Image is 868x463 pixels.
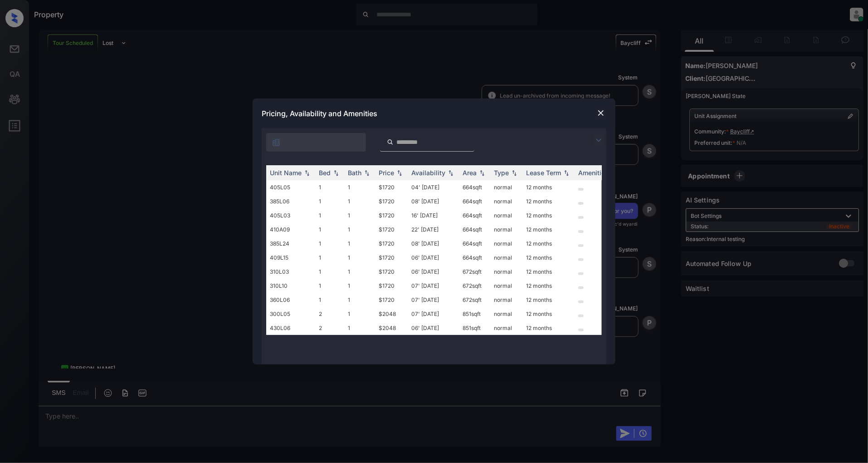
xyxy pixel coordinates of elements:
img: icon-zuma [272,138,281,147]
td: 410A09 [266,222,315,236]
td: $1720 [375,180,408,194]
div: Pricing, Availability and Amenities [253,99,615,128]
td: 1 [344,194,375,208]
td: 07' [DATE] [408,307,459,321]
td: normal [490,321,522,335]
td: 385L06 [266,194,315,208]
img: sorting [562,170,571,176]
td: 06' [DATE] [408,265,459,279]
td: $1720 [375,293,408,307]
td: $1720 [375,236,408,251]
td: $2048 [375,307,408,321]
td: 12 months [522,265,575,279]
td: 22' [DATE] [408,222,459,236]
td: 664 sqft [459,208,490,222]
td: 672 sqft [459,265,490,279]
div: Area [463,169,477,177]
div: Availability [411,169,445,177]
td: 06' [DATE] [408,321,459,335]
td: 12 months [522,251,575,265]
img: icon-zuma [593,135,604,146]
td: 2 [315,307,344,321]
td: 12 months [522,208,575,222]
img: sorting [446,170,455,176]
td: 1 [315,279,344,293]
td: 12 months [522,293,575,307]
td: 1 [315,208,344,222]
td: 04' [DATE] [408,180,459,194]
td: $1720 [375,279,408,293]
td: 851 sqft [459,321,490,335]
div: Amenities [578,169,609,177]
td: 07' [DATE] [408,279,459,293]
td: 360L06 [266,293,315,307]
img: sorting [395,170,404,176]
td: 664 sqft [459,180,490,194]
td: 1 [344,236,375,251]
td: 300L05 [266,307,315,321]
td: $2048 [375,321,408,335]
img: sorting [332,170,341,176]
td: 1 [344,222,375,236]
td: 664 sqft [459,222,490,236]
div: Unit Name [270,169,302,177]
td: 1 [315,236,344,251]
td: 08' [DATE] [408,194,459,208]
td: 1 [315,293,344,307]
div: Bath [348,169,361,177]
td: normal [490,208,522,222]
td: 672 sqft [459,279,490,293]
td: 12 months [522,222,575,236]
td: 12 months [522,321,575,335]
td: 405L05 [266,180,315,194]
td: 1 [344,293,375,307]
td: 430L06 [266,321,315,335]
td: 851 sqft [459,307,490,321]
td: 405L03 [266,208,315,222]
td: 1 [315,251,344,265]
img: sorting [362,170,371,176]
td: normal [490,279,522,293]
td: normal [490,251,522,265]
td: 16' [DATE] [408,208,459,222]
td: normal [490,293,522,307]
td: 07' [DATE] [408,293,459,307]
td: 1 [315,265,344,279]
td: 664 sqft [459,251,490,265]
td: normal [490,265,522,279]
div: Bed [319,169,331,177]
td: 385L24 [266,236,315,251]
td: 1 [344,279,375,293]
td: 310L03 [266,265,315,279]
td: 1 [344,265,375,279]
td: normal [490,307,522,321]
td: 664 sqft [459,236,490,251]
td: 12 months [522,279,575,293]
img: sorting [302,170,312,176]
td: 672 sqft [459,293,490,307]
img: close [596,108,605,118]
td: 310L10 [266,279,315,293]
td: 1 [315,180,344,194]
td: 12 months [522,307,575,321]
td: 08' [DATE] [408,236,459,251]
td: 1 [315,222,344,236]
td: $1720 [375,208,408,222]
td: $1720 [375,222,408,236]
td: normal [490,194,522,208]
td: normal [490,222,522,236]
td: 1 [344,307,375,321]
td: 1 [344,180,375,194]
td: $1720 [375,194,408,208]
td: 664 sqft [459,194,490,208]
div: Lease Term [526,169,561,177]
img: sorting [510,170,519,176]
td: $1720 [375,251,408,265]
td: 2 [315,321,344,335]
td: 12 months [522,236,575,251]
td: 409L15 [266,251,315,265]
img: icon-zuma [387,138,394,146]
img: sorting [478,170,487,176]
td: 06' [DATE] [408,251,459,265]
td: 1 [315,194,344,208]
